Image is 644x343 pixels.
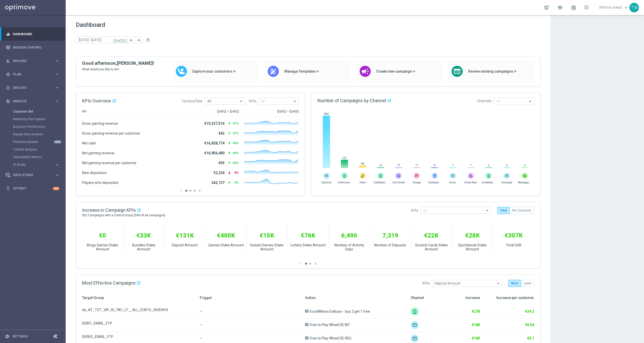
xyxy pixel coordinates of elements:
[53,187,59,190] div: +10
[13,86,55,89] span: Execute
[13,146,65,153] div: Cohorts Analysis
[6,41,59,54] div: Mission Control
[13,131,65,138] div: Repeat Rate Analysis
[13,110,53,114] a: Customer 360
[6,86,60,90] button: play_circle_outline Execute keyboard_arrow_right
[6,72,10,77] i: gps_fixed
[5,334,10,339] i: settings
[13,59,55,62] span: Explore
[13,27,59,41] a: Dashboard
[55,72,59,77] i: keyboard_arrow_right
[13,138,65,146] div: Predictive Models
[6,85,55,90] div: Execute
[6,72,60,76] button: gps_fixed Plan keyboard_arrow_right
[13,153,65,161] div: Deliverability Metrics
[6,32,60,36] button: equalizer Dashboard
[6,186,60,190] button: lightbulb Optibot +10
[13,147,53,152] a: Cohorts Analysis
[55,173,59,178] i: keyboard_arrow_right
[55,99,59,103] i: keyboard_arrow_right
[623,5,629,10] span: keyboard_arrow_down
[6,182,59,195] div: Optibot
[6,59,60,63] button: person_search Explore keyboard_arrow_right
[13,163,49,166] span: BI Studio
[6,99,55,103] div: Analyze
[13,132,53,136] a: Repeat Rate Analysis
[6,32,10,36] i: equalizer
[13,140,53,144] a: Predictive Models
[6,99,60,103] button: track_changes Analyze keyboard_arrow_right
[629,3,639,12] div: TW
[6,186,10,191] i: lightbulb
[13,155,53,159] a: Deliverability Metrics
[6,72,55,77] div: Plan
[55,162,59,167] i: keyboard_arrow_right
[55,58,59,63] i: keyboard_arrow_right
[6,173,60,177] button: Data Studio keyboard_arrow_right
[6,27,59,41] div: Dashboard
[13,117,53,121] a: Marketing Plan Explorer
[13,161,65,168] div: BI Studio
[13,73,55,76] span: Plan
[6,85,10,90] i: play_circle_outline
[6,46,60,50] button: Mission Control
[13,108,65,115] div: Customer 360
[55,85,59,90] i: keyboard_arrow_right
[6,59,55,63] div: Explore
[13,115,65,123] div: Marketing Plan Explorer
[13,123,65,131] div: Business Performance
[13,182,53,195] a: Optibot
[54,140,62,144] div: NEW
[13,174,55,177] span: Data Studio
[13,125,53,129] a: Business Performance
[6,59,10,63] i: person_search
[13,163,55,166] div: BI Studio
[599,4,629,11] a: [PERSON_NAME]keyboard_arrow_down
[12,335,28,338] a: Settings
[6,173,55,177] div: Data Studio
[13,163,60,167] button: BI Studio keyboard_arrow_right
[13,41,59,54] a: Mission Control
[6,99,10,103] i: track_changes
[13,100,55,103] span: Analyze
[557,5,563,10] span: school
